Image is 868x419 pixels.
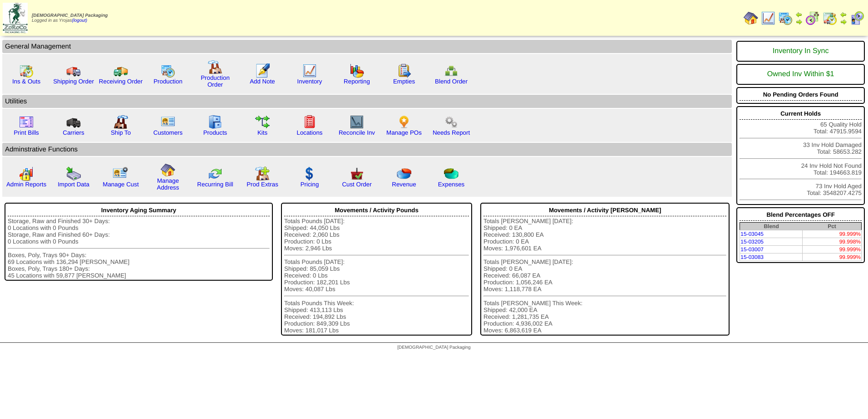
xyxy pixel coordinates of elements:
a: Ship To [111,129,131,136]
img: zoroco-logo-small.webp [3,3,28,33]
a: Inventory [297,78,322,85]
a: Import Data [58,181,89,188]
img: calendarinout.gif [19,63,34,78]
div: Inventory In Sync [740,43,862,60]
a: Receiving Order [99,78,143,85]
div: Totals [PERSON_NAME] [DATE]: Shipped: 0 EA Received: 130,800 EA Production: 0 EA Moves: 1,976,601... [483,218,726,334]
a: Needs Report [433,129,470,136]
img: home.gif [744,11,758,25]
a: 15-03205 [740,239,764,245]
img: arrowleft.gif [795,11,803,18]
a: Add Note [250,78,275,85]
img: line_graph2.gif [350,115,364,129]
div: Owned Inv Within $1 [740,66,862,83]
img: cabinet.gif [208,115,222,129]
a: Production Order [201,74,230,88]
div: Movements / Activity Pounds [284,205,469,216]
td: 99.998% [803,238,862,246]
span: [DEMOGRAPHIC_DATA] Packaging [397,345,470,350]
div: Movements / Activity [PERSON_NAME] [483,205,726,216]
a: Print Bills [14,129,39,136]
img: calendarinout.gif [823,11,837,25]
img: calendarcustomer.gif [850,11,864,25]
a: 15-03045 [740,231,764,237]
th: Blend [740,223,803,230]
img: orders.gif [255,63,270,78]
a: Expenses [438,181,465,188]
a: (logout) [72,18,87,23]
a: Customers [153,129,182,136]
img: truck2.gif [113,63,128,78]
img: truck3.gif [66,115,81,129]
td: Adminstrative Functions [2,143,732,156]
a: Reconcile Inv [339,129,375,136]
a: Recurring Bill [197,181,233,188]
a: Empties [393,78,415,85]
img: workflow.png [444,115,459,129]
a: Production [153,78,182,85]
img: dollar.gif [302,166,317,181]
div: Blend Percentages OFF [740,209,862,221]
img: factory.gif [208,60,222,74]
a: Blend Order [435,78,468,85]
img: reconcile.gif [208,166,222,181]
img: line_graph.gif [302,63,317,78]
td: Utilities [2,95,732,108]
img: cust_order.png [350,166,364,181]
img: home.gif [161,163,175,177]
span: [DEMOGRAPHIC_DATA] Packaging [32,13,108,18]
img: arrowright.gif [840,18,847,25]
a: Pricing [301,181,319,188]
td: 99.999% [803,246,862,253]
td: 99.999% [803,230,862,238]
a: Manage POs [386,129,422,136]
a: Shipping Order [53,78,94,85]
img: calendarprod.gif [161,63,175,78]
img: pie_chart2.png [444,166,459,181]
div: Storage, Raw and Finished 30+ Days: 0 Locations with 0 Pounds Storage, Raw and Finished 60+ Days:... [8,218,270,279]
img: graph2.png [19,166,34,181]
img: line_graph.gif [761,11,775,25]
div: Inventory Aging Summary [8,205,270,216]
a: 15-03083 [740,254,764,260]
img: invoice2.gif [19,115,34,129]
a: Admin Reports [6,181,46,188]
a: 15-03007 [740,246,764,253]
th: Pct [803,223,862,230]
img: arrowleft.gif [840,11,847,18]
div: Totals Pounds [DATE]: Shipped: 44,050 Lbs Received: 2,060 Lbs Production: 0 Lbs Moves: 2,946 Lbs ... [284,218,469,334]
img: workorder.gif [397,63,411,78]
img: customers.gif [161,115,175,129]
a: Kits [257,129,267,136]
img: calendarprod.gif [778,11,793,25]
img: pie_chart.png [397,166,411,181]
td: General Management [2,40,732,53]
img: arrowright.gif [795,18,803,25]
img: factory2.gif [113,115,128,129]
a: Prod Extras [247,181,278,188]
a: Cust Order [342,181,371,188]
img: workflow.gif [255,115,270,129]
img: po.png [397,115,411,129]
img: network.png [444,63,459,78]
td: 99.999% [803,253,862,261]
span: Logged in as Yrojas [32,13,108,23]
a: Revenue [392,181,416,188]
img: truck.gif [66,63,81,78]
img: managecust.png [113,166,129,181]
div: Current Holds [740,108,862,120]
a: Locations [296,129,322,136]
img: calendarblend.gif [805,11,820,25]
img: locations.gif [302,115,317,129]
a: Manage Cust [103,181,138,188]
div: 65 Quality Hold Total: 47915.9594 33 Inv Hold Damaged Total: 58653.282 24 Inv Hold Not Found Tota... [736,106,865,205]
a: Reporting [344,78,370,85]
a: Carriers [63,129,84,136]
a: Manage Address [157,177,179,191]
img: import.gif [66,166,81,181]
img: prodextras.gif [255,166,270,181]
a: Products [203,129,227,136]
div: No Pending Orders Found [740,89,862,101]
img: graph.gif [350,63,364,78]
a: Ins & Outs [12,78,40,85]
